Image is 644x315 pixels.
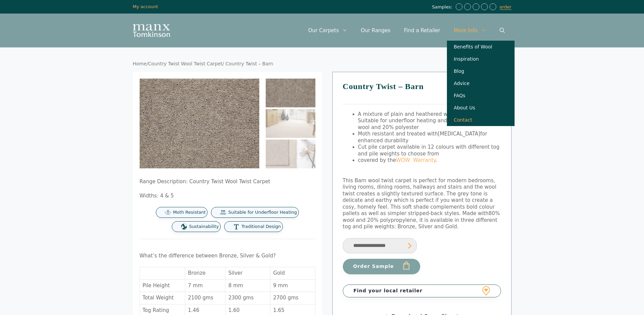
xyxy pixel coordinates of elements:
td: 8 mm [225,280,270,292]
a: Open Search Bar [493,20,511,41]
span: Suitable for Underfloor Heating [228,210,297,215]
img: Country Twist - Barn - Image 3 [266,140,315,168]
nav: Breadcrumb [133,61,511,67]
a: WOW Warranty [396,157,435,163]
td: Silver [225,267,270,280]
a: More Info [447,20,493,41]
span: Moth Resistant [173,210,206,215]
span: Traditional Design [241,224,281,230]
a: Benefits of Wool [447,41,515,53]
a: FAQs [447,89,515,102]
td: Pile Height [140,280,186,292]
td: 2300 gms [225,292,270,304]
span: Samples: [432,4,454,10]
h1: Country Twist – Barn [343,82,501,104]
li: covered by the . [358,157,501,164]
td: Bronze [185,267,225,280]
a: My account [133,4,158,9]
td: Total Weight [140,292,186,304]
span: Moth resistant and treated with [358,131,438,137]
td: 9 mm [270,280,315,292]
span: This Barn wool twist carpet is perfect for modern bedrooms, living rooms, dining rooms, hallways ... [343,177,497,217]
a: Our Ranges [354,20,397,41]
span: Sustainability [189,224,219,230]
a: order [500,4,511,10]
img: Country Twist - Barn [266,79,315,107]
a: Our Carpets [302,20,354,41]
nav: Primary [302,20,511,41]
a: Inspiration [447,53,515,65]
span: for enhanced durability [358,131,487,144]
td: 7 mm [185,280,225,292]
a: Advice [447,77,515,89]
span: Cut pile carpet available in 12 colours with different tog and pile weights to choose from [358,144,500,157]
img: Country Twist [266,109,315,138]
img: Manx Tomkinson [133,24,170,37]
a: Contact [447,114,515,126]
td: 2100 gms [185,292,225,304]
p: Range Description: Country Twist Wool Twist Carpet [140,178,315,185]
a: Blog [447,65,515,77]
span: [MEDICAL_DATA] [438,131,480,137]
a: Home [133,61,147,66]
td: Gold [270,267,315,280]
p: What’s the difference between Bronze, Silver & Gold? [140,253,315,259]
a: Country Twist Wool Twist Carpet [148,61,222,66]
span: A mixture of plain and heathered wool twist carpet. Suitable for underfloor heating and comprised... [358,111,495,130]
a: About Us [447,102,515,114]
span: 80% wool and 20% polypropylene, it is available in three different tog and pile weights: Bronze, ... [343,210,500,230]
p: Widths: 4 & 5 [140,193,315,199]
td: 2700 gms [270,292,315,304]
a: Find your local retailer [343,285,501,297]
button: Order Sample [343,259,420,274]
a: Find a Retailer [397,20,447,41]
